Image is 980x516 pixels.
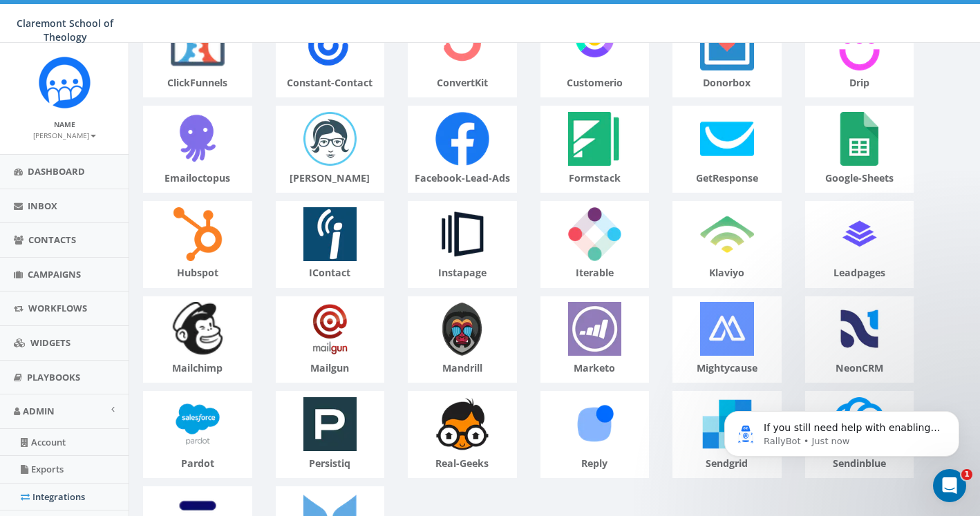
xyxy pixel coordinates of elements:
p: pardot [144,457,252,470]
img: mightycause-logo [695,297,760,362]
p: klaviyo [673,266,781,280]
p: customerio [541,76,649,90]
img: donorbox-logo [695,11,760,76]
img: reply-logo [563,392,628,457]
img: convertKit-logo [430,11,495,76]
img: instapage-logo [430,202,495,267]
img: real-geeks-logo [430,392,495,457]
p: getResponse [673,171,781,185]
img: hubspot-logo [165,202,230,267]
img: mailchimp-logo [165,297,230,362]
iframe: Intercom notifications message [704,382,980,479]
p: drip [806,76,914,90]
span: Contacts [28,233,76,246]
p: formstack [541,171,649,185]
img: clickFunnels-logo [165,11,230,76]
span: Claremont School of Theology [17,17,113,44]
span: Playbooks [27,371,80,383]
a: [PERSON_NAME] [33,128,96,141]
p: [PERSON_NAME] [276,171,384,185]
small: Name [54,120,75,129]
img: customerio-logo [563,11,628,76]
span: Admin [23,405,55,417]
img: google-sheets-logo [827,106,892,171]
p: sendgrid [673,457,781,470]
span: Dashboard [28,165,85,178]
img: Rally_Corp_Icon.png [39,57,91,108]
p: facebook-lead-ads [408,171,516,185]
p: mailchimp [144,361,252,375]
img: constant-contact-logo [298,11,363,76]
img: mandrill-logo [430,297,495,362]
img: persistiq-logo [298,392,363,457]
span: Campaigns [28,268,81,280]
p: iterable [541,266,649,280]
iframe: Intercom live chat [933,469,966,502]
img: neonCRM-logo [827,297,892,362]
span: Inbox [28,200,57,212]
p: clickFunnels [144,76,252,90]
img: pardot-logo [165,392,230,457]
span: 1 [961,469,972,480]
p: convertKit [408,76,516,90]
img: leadpages-logo [827,202,892,267]
p: hubspot [144,266,252,280]
p: donorbox [673,76,781,90]
p: constant-contact [276,76,384,90]
p: leadpages [806,266,914,280]
p: real-geeks [408,457,516,470]
p: iContact [276,266,384,280]
img: iterable-logo [563,202,628,267]
img: klaviyo-logo [695,202,760,267]
p: persistiq [276,457,384,470]
p: mandrill [408,361,516,375]
p: emailoctopus [144,171,252,185]
p: google-sheets [806,171,914,185]
p: mailgun [276,361,384,375]
img: formstack-logo [563,106,628,171]
p: neonCRM [806,361,914,375]
img: emailoctopus-logo [165,106,230,171]
span: Workflows [28,302,87,314]
p: marketo [541,361,649,375]
img: getResponse-logo [695,106,760,171]
p: reply [541,457,649,470]
img: emma-logo [298,106,363,171]
small: [PERSON_NAME] [33,131,96,140]
img: drip-logo [827,11,892,76]
img: facebook-lead-ads-logo [430,106,495,171]
img: sendgrid-logo [695,392,760,457]
img: mailgun-logo [298,297,363,362]
img: iContact-logo [298,202,363,267]
img: marketo-logo [563,297,628,362]
span: Widgets [30,336,70,349]
p: instapage [408,266,516,280]
p: mightycause [673,361,781,375]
